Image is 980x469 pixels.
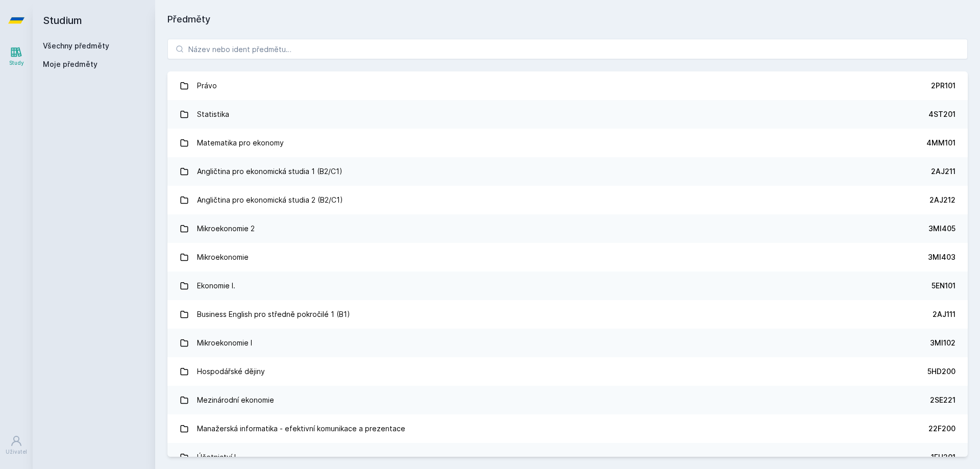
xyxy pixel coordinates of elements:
[167,129,968,157] a: Matematika pro ekonomy 4MM101
[930,338,955,348] div: 3MI102
[926,138,955,148] div: 4MM101
[197,247,249,267] div: Mikroekonomie
[197,104,229,125] div: Statistika
[933,309,955,319] div: 2AJ111
[197,447,238,467] div: Účetnictví I.
[167,357,968,386] a: Hospodářské dějiny 5HD200
[167,100,968,129] a: Statistika 4ST201
[931,166,955,177] div: 2AJ211
[929,195,955,205] div: 2AJ212
[167,414,968,443] a: Manažerská informatika - efektivní komunikace a prezentace 22F200
[197,418,405,439] div: Manažerská informatika - efektivní komunikace a prezentace
[197,218,255,239] div: Mikroekonomie 2
[167,214,968,243] a: Mikroekonomie 2 3MI405
[197,161,342,182] div: Angličtina pro ekonomická studia 1 (B2/C1)
[167,329,968,357] a: Mikroekonomie I 3MI102
[928,252,955,262] div: 3MI403
[197,333,252,353] div: Mikroekonomie I
[197,390,274,410] div: Mezinárodní ekonomie
[928,109,955,119] div: 4ST201
[197,133,284,153] div: Matematika pro ekonomy
[928,424,955,434] div: 22F200
[930,395,955,405] div: 2SE221
[197,361,265,382] div: Hospodářské dějiny
[167,386,968,414] a: Mezinárodní ekonomie 2SE221
[6,448,27,456] div: Uživatel
[928,224,955,234] div: 3MI405
[197,190,343,210] div: Angličtina pro ekonomická studia 2 (B2/C1)
[932,281,955,291] div: 5EN101
[927,366,955,377] div: 5HD200
[167,271,968,300] a: Ekonomie I. 5EN101
[2,430,31,461] a: Uživatel
[197,304,350,325] div: Business English pro středně pokročilé 1 (B1)
[167,157,968,186] a: Angličtina pro ekonomická studia 1 (B2/C1) 2AJ211
[167,300,968,329] a: Business English pro středně pokročilé 1 (B1) 2AJ111
[197,276,235,296] div: Ekonomie I.
[167,243,968,271] a: Mikroekonomie 3MI403
[931,452,955,462] div: 1FU201
[167,186,968,214] a: Angličtina pro ekonomická studia 2 (B2/C1) 2AJ212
